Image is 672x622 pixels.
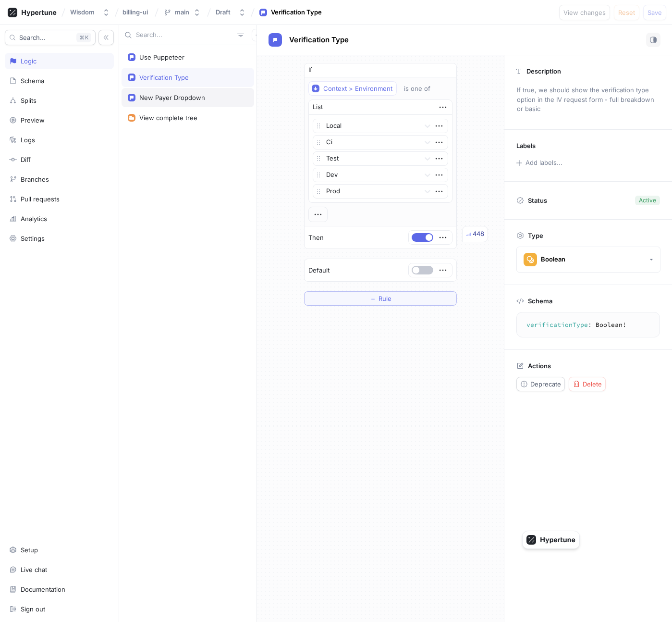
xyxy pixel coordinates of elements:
[21,156,31,163] div: Diff
[569,377,606,391] button: Delete
[643,5,666,20] button: Save
[21,136,35,144] div: Logs
[614,5,639,20] button: Reset
[289,36,349,44] span: Verification Type
[526,67,561,75] p: Description
[21,116,45,124] div: Preview
[528,297,552,305] p: Schema
[528,232,543,239] p: Type
[159,4,205,20] button: main
[76,33,91,42] div: K
[21,585,65,593] div: Documentation
[21,97,37,104] div: Splits
[618,10,635,15] span: Reset
[21,605,45,613] div: Sign out
[70,8,95,16] div: Wisdom
[21,566,47,573] div: Live chat
[175,8,189,16] div: main
[5,30,96,45] button: Search...K
[21,235,45,242] div: Settings
[559,5,610,20] button: View changes
[516,377,565,391] button: Deprecate
[521,316,656,334] textarea: verificationType: Boolean!
[122,9,148,15] span: billing-ui
[139,53,184,61] div: Use Puppeteer
[530,381,561,387] span: Deprecate
[528,194,547,207] p: Status
[583,381,602,387] span: Delete
[21,546,38,554] div: Setup
[473,229,484,239] div: 448
[21,77,44,85] div: Schema
[648,10,662,15] span: Save
[323,85,392,93] div: Context > Environment
[370,296,376,301] span: ＋
[528,362,551,370] p: Actions
[525,160,562,166] div: Add labels...
[639,196,656,205] div: Active
[21,175,49,183] div: Branches
[563,10,606,15] span: View changes
[541,255,565,263] div: Boolean
[516,142,536,149] p: Labels
[66,4,114,20] button: Wisdom
[21,195,60,203] div: Pull requests
[308,233,324,243] p: Then
[308,266,330,275] p: Default
[304,291,457,306] button: ＋Rule
[271,8,322,17] div: Verification Type
[308,65,312,75] p: If
[139,114,197,122] div: View complete tree
[400,81,444,96] button: is one of
[516,247,660,273] button: Boolean
[5,581,114,597] a: Documentation
[313,102,323,112] div: List
[139,94,205,101] div: New Payer Dropdown
[212,4,250,20] button: Draft
[379,296,391,301] span: Rule
[404,85,430,93] div: is one of
[513,82,664,117] p: If true, we should show the verification type option in the IV request form - full breakdown or b...
[136,30,233,40] input: Search...
[21,215,47,223] div: Analytics
[308,81,397,96] button: Context > Environment
[216,8,231,16] div: Draft
[139,74,189,81] div: Verification Type
[21,57,37,65] div: Logic
[513,157,565,169] button: Add labels...
[19,35,46,40] span: Search...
